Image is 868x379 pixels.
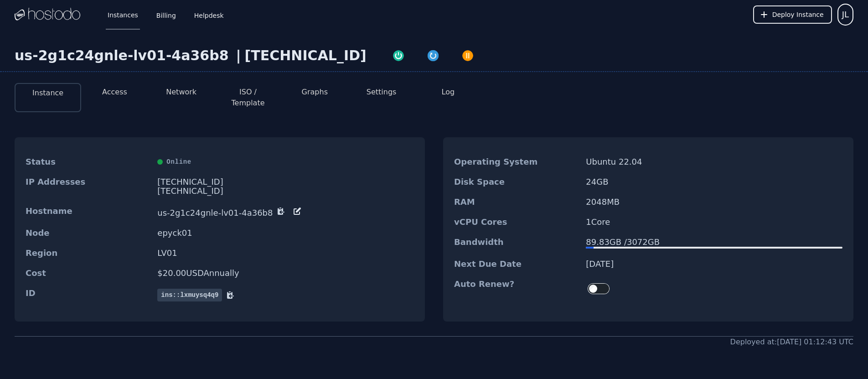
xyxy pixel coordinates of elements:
dd: us-2g1c24gnle-lv01-4a36b8 [157,207,414,218]
dd: LV01 [157,249,414,258]
button: ISO / Template [222,87,274,109]
button: Settings [367,87,397,98]
button: Restart [416,47,450,62]
dt: Hostname [26,207,150,218]
dt: Bandwidth [454,238,579,249]
dt: ID [26,289,150,301]
dd: [DATE] [586,260,842,269]
button: Log [442,87,455,98]
dt: vCPU Cores [454,218,579,227]
dt: Auto Renew? [454,280,579,298]
div: [TECHNICAL_ID] [245,47,367,64]
dd: $ 20.00 USD Annually [157,269,414,278]
dd: 24 GB [586,177,842,187]
span: ins::lxmuysq4q9 [157,289,222,301]
img: Power Off [461,49,474,62]
div: | [232,47,245,64]
button: Power Off [450,47,485,62]
dd: 1 Core [586,218,842,227]
span: Deploy Instance [772,10,824,19]
dt: Cost [26,269,150,278]
div: [TECHNICAL_ID] [157,187,414,196]
dt: Node [26,228,150,238]
div: [TECHNICAL_ID] [157,177,414,187]
dt: RAM [454,197,579,207]
button: Power On [381,47,416,62]
button: Graphs [302,87,328,98]
dd: Ubuntu 22.04 [586,157,842,166]
span: JL [842,8,849,21]
dt: Status [26,157,150,166]
dt: Next Due Date [454,260,579,269]
button: Instance [32,88,63,99]
dt: Region [26,249,150,258]
div: 89.83 GB / 3072 GB [586,238,842,247]
button: Network [166,87,196,98]
dd: 2048 MB [586,197,842,207]
dt: IP Addresses [26,177,150,196]
div: us-2g1c24gnle-lv01-4a36b8 [15,47,232,64]
button: Deploy Instance [753,5,832,24]
dt: Disk Space [454,177,579,187]
button: User menu [837,4,853,26]
img: Restart [427,49,439,62]
dd: epyck01 [157,228,414,238]
div: Deployed at: [DATE] 01:12:43 UTC [730,337,853,348]
button: Access [102,87,127,98]
div: Online [157,157,414,166]
dt: Operating System [454,157,579,166]
img: Logo [15,8,80,21]
img: Power On [392,49,405,62]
